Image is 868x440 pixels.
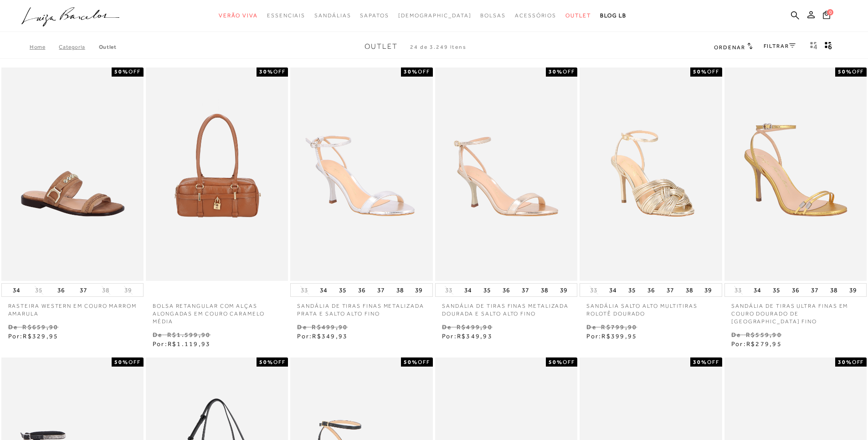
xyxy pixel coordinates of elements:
button: 36 [645,284,657,296]
a: RASTEIRA WESTERN EM COURO MARROM AMARULA RASTEIRA WESTERN EM COURO MARROM AMARULA [2,69,143,280]
span: OFF [128,68,141,75]
span: R$349,93 [312,332,348,340]
button: 34 [751,284,764,296]
a: Home [30,44,59,50]
img: SANDÁLIA SALTO ALTO MULTITIRAS ROLOTÊ DOURADO [580,69,721,280]
small: R$499,90 [312,323,348,331]
button: 39 [122,286,134,295]
a: categoryNavScreenReaderText [267,7,305,24]
img: SANDÁLIA DE TIRAS FINAS METALIZADA PRATA E SALTO ALTO FINO [291,69,431,280]
strong: 50% [549,359,563,365]
button: 37 [808,284,821,296]
small: R$1.599,90 [167,331,211,338]
span: Outlet [565,12,591,19]
a: categoryNavScreenReaderText [480,7,506,24]
img: SANDÁLIA DE TIRAS FINAS METALIZADA DOURADA E SALTO ALTO FINO [436,69,576,280]
button: 38 [394,284,406,296]
img: BOLSA RETANGULAR COM ALÇAS ALONGADAS EM COURO CARAMELO MÉDIA [147,69,287,280]
a: categoryNavScreenReaderText [515,7,556,24]
strong: 30% [404,68,418,75]
button: 38 [538,284,551,296]
strong: 50% [114,359,128,365]
a: FILTRAR [764,43,796,49]
strong: 50% [259,359,273,365]
span: Por: [8,332,59,340]
small: De [297,323,307,331]
span: Acessórios [515,12,556,19]
span: Sapatos [360,12,389,19]
a: categoryNavScreenReaderText [360,7,389,24]
a: Outlet [99,44,117,50]
strong: 50% [693,68,707,75]
span: Essenciais [267,12,305,19]
small: R$499,90 [457,323,493,331]
button: 36 [355,284,368,296]
a: SANDÁLIA DE TIRAS ULTRA FINAS EM COURO DOURADO DE [GEOGRAPHIC_DATA] FINO [724,297,867,325]
span: 0 [827,9,833,16]
button: 35 [32,286,45,295]
span: OFF [563,68,575,75]
span: OFF [707,359,719,365]
a: categoryNavScreenReaderText [219,7,258,24]
span: OFF [273,359,286,365]
button: 36 [789,284,802,296]
span: R$1.119,93 [168,340,211,347]
span: Verão Viva [219,12,258,19]
span: OFF [852,359,864,365]
span: OFF [418,68,430,75]
small: De [586,323,596,331]
button: 39 [557,284,570,296]
button: 35 [770,284,783,296]
a: SANDÁLIA SALTO ALTO MULTITIRAS ROLOTÊ DOURADO [580,297,722,318]
img: RASTEIRA WESTERN EM COURO MARROM AMARULA [2,69,143,280]
button: 37 [519,284,532,296]
span: OFF [852,68,864,75]
button: 34 [606,284,619,296]
button: 36 [55,284,67,296]
a: BOLSA RETANGULAR COM ALÇAS ALONGADAS EM COURO CARAMELO MÉDIA BOLSA RETANGULAR COM ALÇAS ALONGADAS... [147,69,287,280]
button: 34 [10,284,23,296]
button: 35 [481,284,493,296]
button: 38 [99,286,112,295]
button: 34 [462,284,474,296]
span: OFF [563,359,575,365]
button: 33 [732,286,745,295]
a: SANDÁLIA DE TIRAS FINAS METALIZADA PRATA E SALTO ALTO FINO [290,297,432,318]
span: BLOG LB [600,12,627,19]
button: 34 [317,284,330,296]
button: 35 [336,284,349,296]
strong: 30% [549,68,563,75]
small: De [731,331,741,338]
button: 33 [442,286,455,295]
span: OFF [273,68,286,75]
span: R$279,95 [746,340,782,347]
a: RASTEIRA WESTERN EM COURO MARROM AMARULA [1,297,144,318]
button: Mostrar 4 produtos por linha [807,41,820,53]
img: SANDÁLIA DE TIRAS ULTRA FINAS EM COURO DOURADO DE SALTO ALTO FINO [725,69,866,280]
strong: 50% [114,68,128,75]
button: 36 [500,284,513,296]
a: SANDÁLIA DE TIRAS FINAS METALIZADA PRATA E SALTO ALTO FINO SANDÁLIA DE TIRAS FINAS METALIZADA PRA... [291,69,431,280]
button: 39 [702,284,714,296]
a: categoryNavScreenReaderText [565,7,591,24]
strong: 30% [693,359,707,365]
span: Por: [586,332,637,340]
a: BLOG LB [600,7,627,24]
span: OFF [707,68,719,75]
button: 38 [827,284,840,296]
strong: 50% [404,359,418,365]
span: OFF [128,359,141,365]
button: 0 [820,10,833,22]
button: 37 [664,284,677,296]
a: BOLSA RETANGULAR COM ALÇAS ALONGADAS EM COURO CARAMELO MÉDIA [146,297,288,325]
span: Por: [731,340,782,347]
small: De [153,331,162,338]
span: Por: [153,340,211,347]
strong: 30% [838,359,852,365]
button: gridText6Desc [822,41,835,53]
button: 35 [626,284,638,296]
